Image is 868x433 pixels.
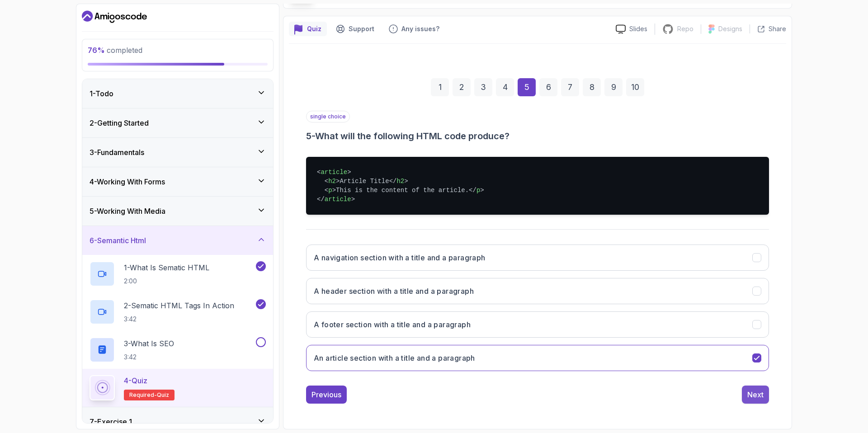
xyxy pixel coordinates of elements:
button: Previous [306,386,347,404]
button: Share [750,24,786,33]
span: h2 [328,178,336,185]
a: Dashboard [82,9,147,24]
h3: A header section with a title and a paragraph [314,286,474,297]
p: Quiz [307,24,321,33]
div: 2 [453,78,471,96]
div: 6 [539,78,557,96]
h3: 1 - Todo [90,88,113,99]
span: h2 [396,178,404,185]
span: 76 % [88,46,105,55]
p: 2:00 [124,277,209,286]
button: A footer section with a title and a paragraph [306,311,769,338]
h3: 2 - Getting Started [90,118,149,128]
div: Previous [311,389,341,400]
span: < > [317,169,351,176]
p: 3:42 [124,353,174,362]
p: 4 - Quiz [124,375,147,386]
button: An article section with a title and a paragraph [306,345,769,371]
span: < > [325,178,340,185]
span: p [476,187,480,194]
div: 3 [474,78,492,96]
div: Next [747,389,764,400]
p: 3:42 [124,315,234,324]
h3: 3 - Fundamentals [90,147,144,158]
button: 6-Semantic Html [82,226,273,255]
span: Required- [129,391,157,399]
pre: Article Title This is the content of the article. [306,157,769,215]
span: article [321,169,347,176]
div: 7 [561,78,579,96]
p: Share [769,24,786,33]
div: 10 [626,78,644,96]
button: 4-QuizRequired-quiz [90,375,266,400]
button: 2-Sematic HTML Tags In Action3:42 [90,299,266,325]
span: article [325,196,351,203]
button: 1-What Is Sematic HTML2:00 [90,261,266,287]
p: Designs [718,24,742,33]
p: Any issues? [401,24,439,33]
span: quiz [157,391,169,399]
p: Support [349,24,374,33]
span: </ > [389,178,408,185]
div: 5 [518,78,536,96]
p: 3 - What is SEO [124,338,174,349]
div: 9 [604,78,623,96]
span: </ > [469,187,484,194]
button: 2-Getting Started [82,108,273,137]
button: Feedback button [383,22,445,36]
p: Repo [677,24,693,33]
h3: 5 - What will the following HTML code produce? [306,130,769,142]
div: 1 [431,78,449,96]
h3: 6 - Semantic Html [90,235,146,246]
button: quiz button [289,22,327,36]
div: 4 [496,78,514,96]
button: A header section with a title and a paragraph [306,278,769,304]
button: 3-What is SEO3:42 [90,337,266,362]
span: </ > [317,196,355,203]
span: < > [325,187,336,194]
h3: 5 - Working With Media [90,206,165,216]
p: 2 - Sematic HTML Tags In Action [124,300,234,311]
a: Slides [609,24,655,34]
button: Next [742,386,769,404]
button: 1-Todo [82,79,273,108]
button: 4-Working With Forms [82,167,273,196]
p: Slides [629,24,647,33]
button: 5-Working With Media [82,197,273,226]
h3: 7 - Exercise 1 [90,416,132,427]
h3: A footer section with a title and a paragraph [314,319,471,330]
p: 1 - What Is Sematic HTML [124,262,209,273]
button: 3-Fundamentals [82,138,273,167]
h3: An article section with a title and a paragraph [314,353,475,363]
button: A navigation section with a title and a paragraph [306,245,769,271]
h3: A navigation section with a title and a paragraph [314,252,486,263]
p: single choice [306,111,350,122]
div: 8 [583,78,601,96]
span: p [328,187,332,194]
span: completed [88,46,142,55]
h3: 4 - Working With Forms [90,176,165,187]
button: Support button [330,22,380,36]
